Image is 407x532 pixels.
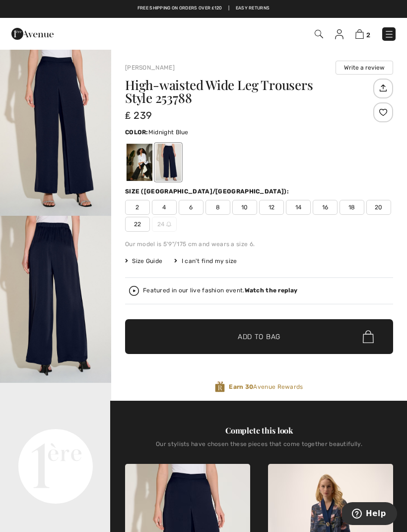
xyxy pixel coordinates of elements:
span: 2 [125,200,150,215]
span: 6 [179,200,203,215]
span: 4 [152,200,177,215]
iframe: Opens a widget where you can find more information [342,502,397,527]
img: Menu [384,29,394,39]
a: Free shipping on orders over ₤120 [137,5,222,12]
span: Midnight Blue [148,129,189,136]
div: Complete this look [125,425,393,437]
span: 20 [366,200,391,215]
a: 1ère Avenue [11,28,54,38]
a: [PERSON_NAME] [125,64,175,71]
div: Our model is 5'9"/175 cm and wears a size 6. [125,240,393,249]
span: Add to Bag [238,332,280,342]
strong: Watch the replay [245,287,298,294]
img: Shopping Bag [355,29,364,39]
div: Size ([GEOGRAPHIC_DATA]/[GEOGRAPHIC_DATA]): [125,187,291,196]
span: ₤ 239 [125,109,152,121]
img: Share [375,80,391,96]
button: Add to Bag [125,319,393,354]
img: Watch the replay [129,286,139,296]
span: 8 [205,200,230,215]
span: 10 [232,200,257,215]
h1: High-waisted Wide Leg Trousers Style 253788 [125,79,371,104]
img: Search [315,30,323,38]
div: Midnight Blue [155,144,181,181]
img: ring-m.svg [166,222,171,227]
div: Featured in our live fashion event. [143,287,297,294]
div: Our stylists have chosen these pieces that come together beautifully. [125,441,393,455]
span: 24 [152,217,177,232]
a: Easy Returns [236,5,270,12]
strong: Earn 30 [229,383,253,390]
a: 2 [355,28,370,40]
span: 18 [339,200,364,215]
img: 1ère Avenue [11,24,54,44]
button: Write a review [336,61,393,75]
span: Color: [125,129,148,136]
img: My Info [335,29,343,39]
img: Bag.svg [363,330,374,343]
span: 12 [259,200,284,215]
span: Size Guide [125,257,162,266]
span: Avenue Rewards [229,382,303,391]
span: 22 [125,217,150,232]
span: 14 [286,200,311,215]
span: 2 [366,31,370,39]
span: | [228,5,229,12]
div: Black [127,144,152,181]
div: I can't find my size [174,257,237,266]
img: Avenue Rewards [215,381,225,393]
span: 16 [313,200,338,215]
